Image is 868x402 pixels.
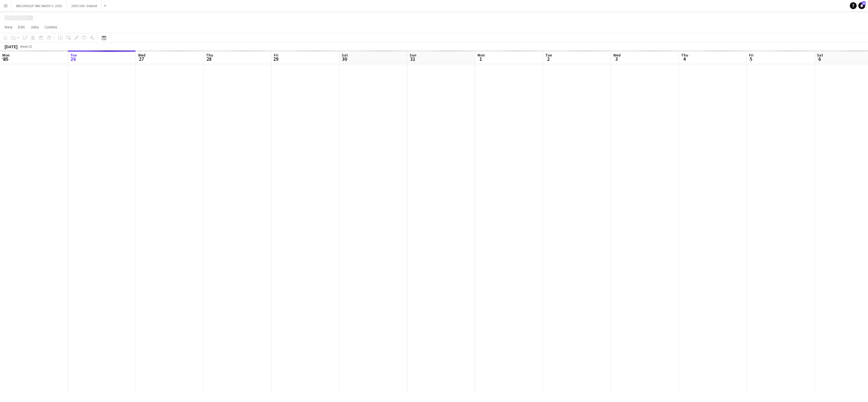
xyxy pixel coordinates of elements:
[5,24,12,30] span: View
[70,53,77,58] span: Tue
[274,53,278,58] span: Fri
[680,56,688,62] span: 4
[205,56,213,62] span: 28
[817,53,823,58] span: Sat
[2,53,10,58] span: Mon
[858,2,865,9] a: 84
[67,0,102,11] button: 2007/100 - Debrief
[1,56,10,62] span: 25
[341,56,348,62] span: 30
[409,56,416,62] span: 31
[206,53,213,58] span: Thu
[137,56,145,62] span: 27
[816,56,823,62] span: 6
[19,44,33,49] span: Week 35
[28,23,41,31] a: Jobs
[613,53,621,58] span: Wed
[862,1,866,5] span: 84
[42,23,60,31] a: Comms
[12,0,67,11] button: BBC20925/P- BBC RADIO 2- 2025
[545,53,552,58] span: Tue
[612,56,621,62] span: 3
[2,23,15,31] a: View
[544,56,552,62] span: 2
[30,24,39,30] span: Jobs
[16,23,27,31] a: Edit
[45,24,57,30] span: Comms
[342,53,348,58] span: Sat
[18,24,25,30] span: Edit
[138,53,145,58] span: Wed
[69,56,77,62] span: 26
[748,56,754,62] span: 5
[410,53,416,58] span: Sun
[477,53,485,58] span: Mon
[477,56,485,62] span: 1
[5,44,18,49] div: [DATE]
[681,53,688,58] span: Thu
[749,53,754,58] span: Fri
[273,56,278,62] span: 29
